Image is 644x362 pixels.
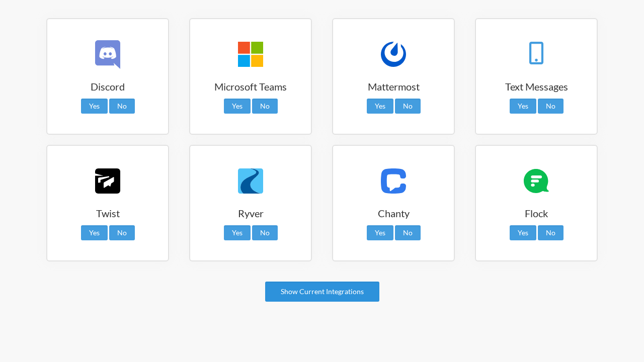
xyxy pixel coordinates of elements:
[109,99,135,114] a: No
[510,225,536,240] a: Yes
[252,99,278,114] a: No
[395,99,421,114] a: No
[81,99,108,114] a: Yes
[367,225,393,240] a: Yes
[265,282,379,302] a: Show Current Integrations
[47,206,168,220] h3: Twist
[81,225,108,240] a: Yes
[395,225,421,240] a: No
[538,225,563,240] a: No
[224,99,251,114] a: Yes
[190,79,311,94] h3: Microsoft Teams
[367,99,393,114] a: Yes
[476,79,597,94] h3: Text Messages
[252,225,278,240] a: No
[109,225,135,240] a: No
[510,99,536,114] a: Yes
[476,206,597,220] h3: Flock
[190,206,311,220] h3: Ryver
[538,99,563,114] a: No
[47,79,168,94] h3: Discord
[333,79,454,94] h3: Mattermost
[224,225,251,240] a: Yes
[333,206,454,220] h3: Chanty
